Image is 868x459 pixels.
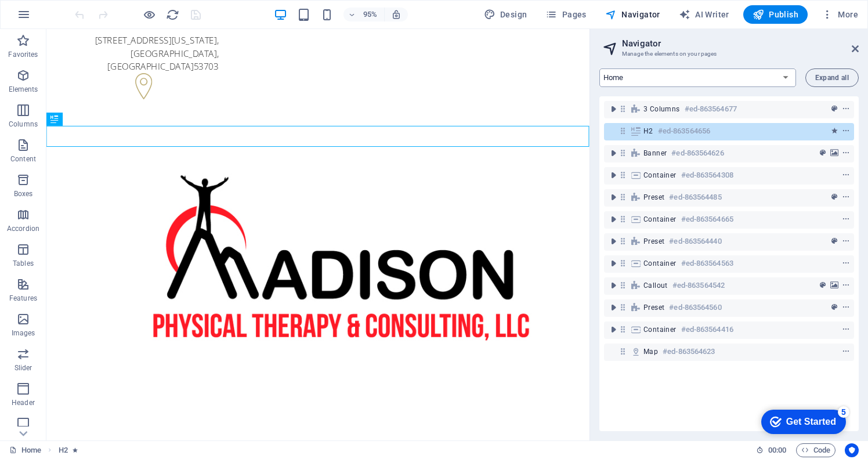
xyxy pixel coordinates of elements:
span: AI Writer [679,9,729,20]
button: preset [829,301,840,315]
h6: #ed-863564560 [669,301,721,315]
button: animation [829,124,840,138]
p: Elements [9,85,38,94]
button: context-menu [840,323,852,337]
a: Click to cancel selection. Double-click to open Pages [9,443,41,457]
span: Callout [643,281,668,290]
span: More [822,9,858,20]
span: Expand all [815,74,849,81]
button: context-menu [840,124,852,138]
p: Tables [13,259,34,268]
span: 00 00 [768,443,786,457]
button: Expand all [805,68,859,87]
button: reload [165,8,179,21]
span: : [776,446,778,454]
button: background [829,279,840,292]
h6: #ed-863564563 [681,256,733,270]
button: preset [829,102,840,116]
button: context-menu [840,190,852,204]
button: toggle-expand [606,234,620,248]
span: Pages [545,9,586,20]
button: More [817,5,863,24]
span: Design [484,9,527,20]
button: preset [829,190,840,204]
h6: #ed-863564542 [672,279,725,292]
span: Container [643,215,677,224]
p: Header [12,398,35,407]
span: Map [643,347,658,356]
button: preset [817,279,829,292]
button: AI Writer [674,5,734,24]
span: Container [643,171,677,180]
span: Container [643,259,677,268]
h3: Manage the elements on your pages [622,49,836,59]
button: toggle-expand [606,146,620,160]
button: context-menu [840,279,852,292]
span: 3 columns [643,104,680,114]
button: context-menu [840,212,852,226]
h6: #ed-863564665 [681,212,733,226]
button: context-menu [840,256,852,270]
button: context-menu [840,146,852,160]
button: 95% [343,8,385,21]
div: 5 [86,2,97,14]
nav: breadcrumb [59,443,78,457]
p: Accordion [7,224,39,233]
p: Features [9,294,37,303]
span: Preset [643,303,664,312]
button: context-menu [840,102,852,116]
button: context-menu [840,234,852,248]
h6: 95% [361,8,379,21]
p: Content [10,154,36,164]
p: Slider [15,363,32,373]
h6: #ed-863564485 [669,190,721,204]
button: background [829,146,840,160]
span: Code [801,443,830,457]
h6: #ed-863564416 [681,323,733,337]
button: Code [796,443,836,457]
div: Get Started 5 items remaining, 0% complete [9,6,94,30]
span: Preset [643,193,664,202]
button: toggle-expand [606,323,620,337]
p: Favorites [8,50,38,59]
h6: #ed-863564623 [663,345,715,359]
button: toggle-expand [606,212,620,226]
p: Images [12,328,35,338]
h6: #ed-863564677 [685,102,737,116]
span: Publish [753,9,798,20]
i: Element contains an animation [73,447,78,453]
button: preset [817,146,829,160]
button: toggle-expand [606,301,620,315]
h6: #ed-863564440 [669,234,721,248]
button: toggle-expand [606,168,620,182]
button: Design [479,5,532,24]
button: Publish [743,5,808,24]
button: context-menu [840,301,852,315]
div: Design (Ctrl+Alt+Y) [479,5,532,24]
p: Boxes [14,189,33,198]
button: Click here to leave preview mode and continue editing [142,8,156,21]
button: Navigator [601,5,665,24]
button: context-menu [840,168,852,182]
h6: #ed-863564656 [658,124,710,138]
button: Pages [541,5,591,24]
button: toggle-expand [606,279,620,292]
h6: #ed-863564626 [671,146,724,160]
div: Get Started [34,13,84,23]
button: toggle-expand [606,256,620,270]
span: Preset [643,237,664,246]
p: Columns [9,120,38,129]
h6: #ed-863564308 [681,168,733,182]
i: Reload page [166,8,179,21]
button: toggle-expand [606,190,620,204]
span: Navigator [605,9,660,20]
h2: Navigator [622,38,859,49]
i: On resize automatically adjust zoom level to fit chosen device. [391,9,402,20]
h6: Session time [756,443,787,457]
span: Click to select. Double-click to edit [59,443,68,457]
button: context-menu [840,345,852,359]
button: Usercentrics [845,443,859,457]
span: Container [643,325,677,334]
span: H2 [643,127,653,136]
span: Banner [643,149,667,158]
